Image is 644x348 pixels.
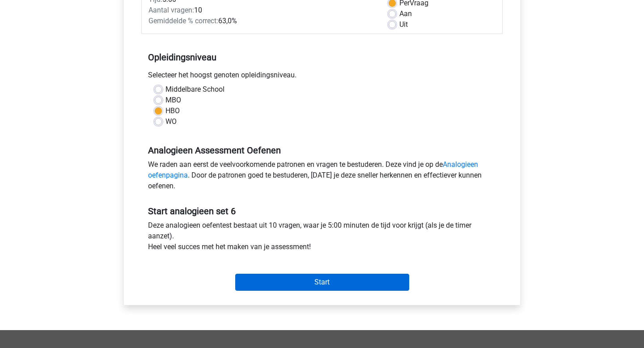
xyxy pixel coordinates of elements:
label: Middelbare School [165,84,225,95]
label: Uit [399,19,408,30]
div: We raden aan eerst de veelvoorkomende patronen en vragen te bestuderen. Deze vind je op de . Door... [141,159,503,195]
h5: Analogieen Assessment Oefenen [148,145,496,156]
label: WO [165,116,177,127]
div: Deze analogieen oefentest bestaat uit 10 vragen, waar je 5:00 minuten de tijd voor krijgt (als je... [141,220,503,256]
label: MBO [165,95,181,106]
span: Aantal vragen: [148,6,194,14]
h5: Opleidingsniveau [148,48,496,66]
label: HBO [165,106,180,116]
div: 63,0% [142,16,382,26]
label: Aan [399,8,412,19]
div: Selecteer het hoogst genoten opleidingsniveau. [141,70,503,84]
span: Gemiddelde % correct: [148,17,218,25]
div: 10 [142,5,382,16]
input: Start [235,274,409,291]
h5: Start analogieen set 6 [148,206,496,216]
